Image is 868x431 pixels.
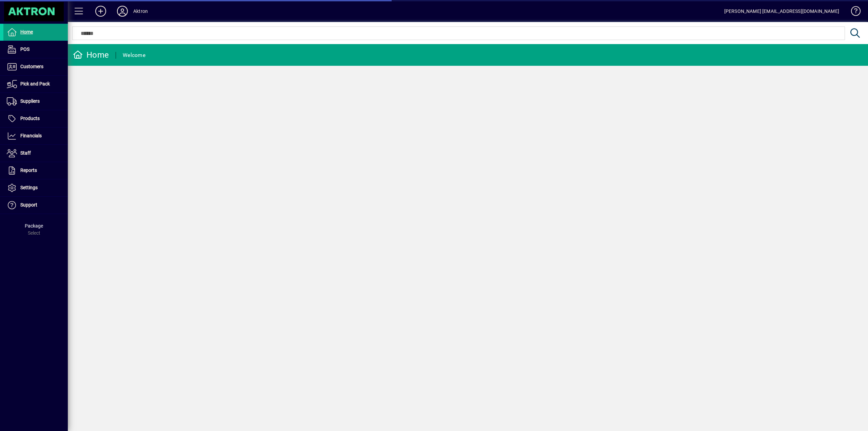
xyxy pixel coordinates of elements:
[20,81,50,86] span: Pick and Pack
[20,46,29,52] span: POS
[3,110,68,127] a: Products
[846,1,860,23] a: Knowledge Base
[73,50,109,60] div: Home
[3,197,68,214] a: Support
[3,41,68,58] a: POS
[3,58,68,75] a: Customers
[123,50,145,61] div: Welcome
[3,93,68,110] a: Suppliers
[20,185,38,190] span: Settings
[724,6,839,17] div: [PERSON_NAME] [EMAIL_ADDRESS][DOMAIN_NAME]
[3,76,68,93] a: Pick and Pack
[20,150,31,156] span: Staff
[20,64,43,69] span: Customers
[20,168,37,173] span: Reports
[20,116,40,121] span: Products
[133,6,148,17] div: Aktron
[90,5,112,17] button: Add
[3,128,68,144] a: Financials
[3,145,68,162] a: Staff
[3,179,68,196] a: Settings
[3,162,68,179] a: Reports
[112,5,133,17] button: Profile
[20,29,33,35] span: Home
[25,223,43,229] span: Package
[20,133,42,138] span: Financials
[20,202,37,208] span: Support
[20,98,40,104] span: Suppliers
